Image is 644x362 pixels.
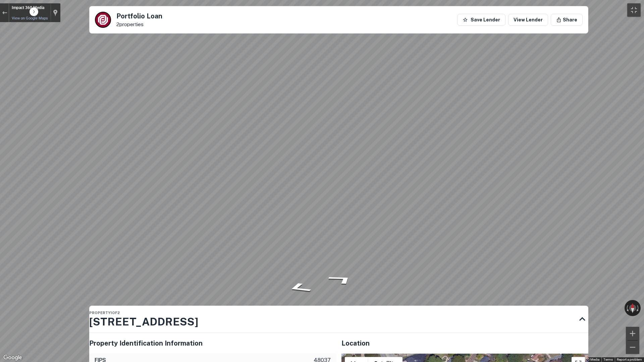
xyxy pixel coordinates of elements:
h3: [STREET_ADDRESS] [89,314,198,330]
div: Property1of2[STREET_ADDRESS] [89,306,588,333]
h5: Property Identification Information [89,338,336,348]
h5: Portfolio Loan [116,13,162,19]
h5: Location [341,338,588,348]
button: Share [551,14,583,26]
span: Property 1 of 2 [89,311,120,315]
iframe: Chat Widget [610,308,644,341]
path: Go Northeast [317,271,366,287]
a: View Lender [508,14,548,26]
button: Save Lender [457,14,505,26]
p: 2 properties [116,21,162,27]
